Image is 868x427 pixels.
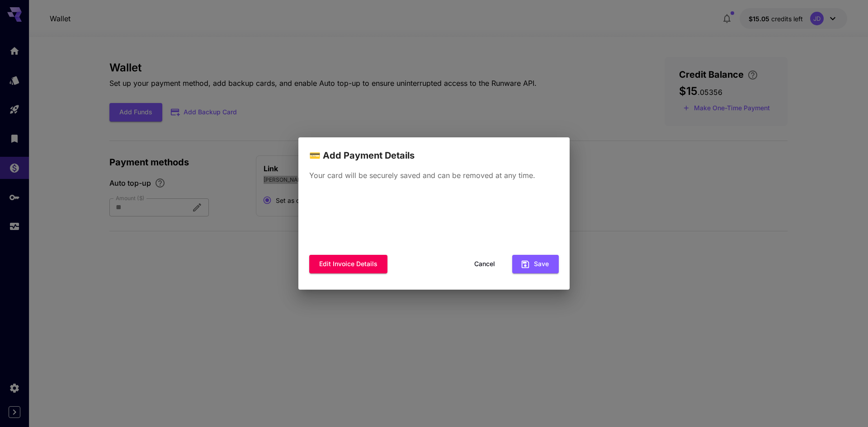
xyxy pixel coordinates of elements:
[307,190,561,249] iframe: Secure payment input frame
[298,137,570,163] h2: 💳 Add Payment Details
[309,255,387,273] button: Edit invoice details
[309,170,559,181] p: Your card will be securely saved and can be removed at any time.
[512,255,559,273] button: Save
[464,255,505,273] button: Cancel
